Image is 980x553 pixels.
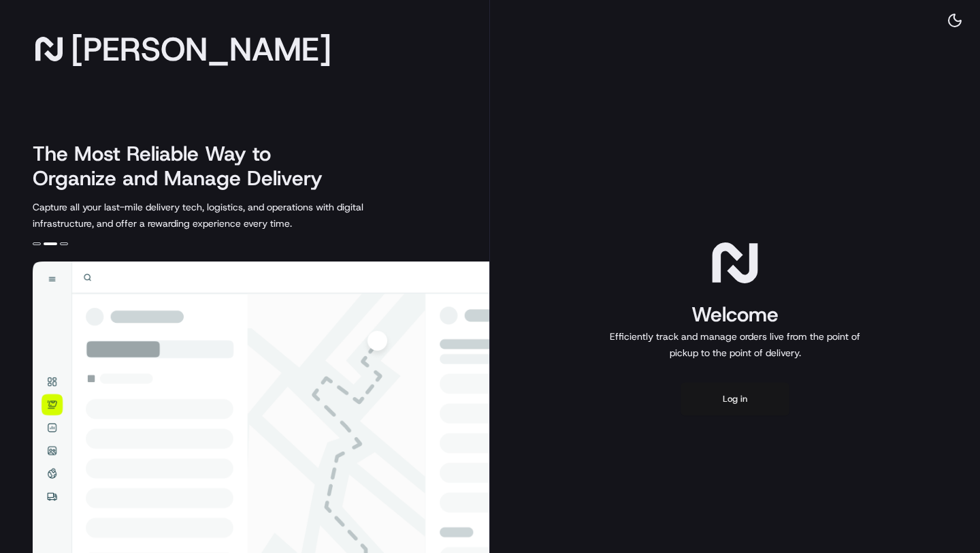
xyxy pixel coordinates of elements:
button: Log in [681,383,789,415]
p: Efficiently track and manage orders live from the point of pickup to the point of delivery. [604,328,866,361]
p: Capture all your last-mile delivery tech, logistics, and operations with digital infrastructure, ... [33,199,425,232]
span: [PERSON_NAME] [71,35,331,63]
h1: Welcome [604,301,866,328]
h2: The Most Reliable Way to Organize and Manage Delivery [33,142,338,191]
